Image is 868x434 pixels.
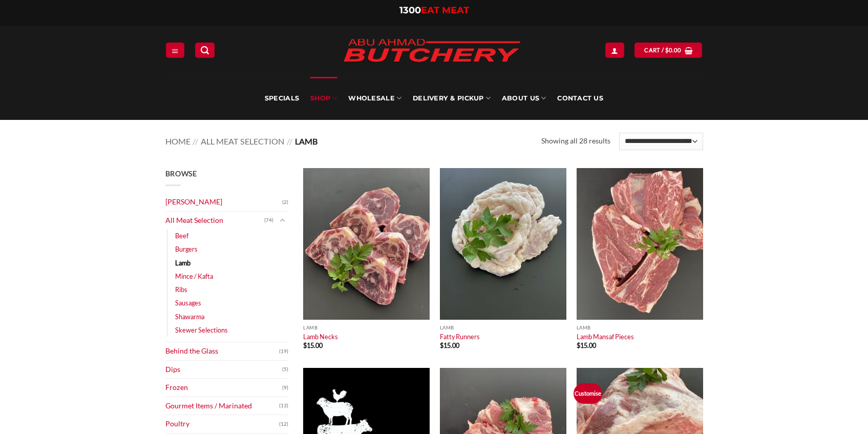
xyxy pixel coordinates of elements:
[440,341,443,349] span: $
[165,342,279,360] a: Behind the Glass
[634,43,702,57] a: View cart
[348,77,401,120] a: Wholesale
[295,136,317,146] span: Lamb
[201,136,284,146] a: All Meat Selection
[303,168,430,320] img: Lamb Necks
[665,46,669,55] span: $
[399,5,469,16] a: 1300EAT MEAT
[577,333,634,341] a: Lamb Mansaf Pieces
[303,341,323,349] bdi: 15.00
[665,47,682,53] bdi: 0.00
[264,213,273,228] span: (74)
[541,135,610,147] p: Showing all 28 results
[175,229,188,242] a: Beef
[282,195,288,210] span: (2)
[577,341,580,349] span: $
[175,270,213,283] a: Mince / Kafta
[440,333,480,341] a: Fatty Runners
[577,341,596,349] bdi: 15.00
[577,168,703,320] img: Lamb-Mansaf-Pieces
[287,136,292,146] span: //
[175,256,190,270] a: Lamb
[440,325,566,330] p: Lamb
[165,361,282,379] a: Dips
[165,212,264,230] a: All Meat Selection
[279,344,288,359] span: (19)
[440,168,566,320] img: Fatty Runners
[165,193,282,211] a: [PERSON_NAME]
[165,397,279,415] a: Gourmet Items / Marinated
[165,136,190,146] a: Home
[413,77,491,120] a: Delivery & Pickup
[577,325,703,330] p: Lamb
[557,77,603,120] a: Contact Us
[276,215,288,226] button: Toggle
[175,323,228,337] a: Skewer Selections
[502,77,546,120] a: About Us
[303,325,430,330] p: Lamb
[644,46,681,55] span: Cart /
[282,362,288,377] span: (5)
[282,380,288,396] span: (9)
[165,379,282,397] a: Frozen
[619,133,703,150] select: Shop order
[175,310,204,323] a: Shawarma
[279,398,288,414] span: (13)
[175,242,198,256] a: Burgers
[195,43,215,57] a: Search
[303,341,307,349] span: $
[605,43,624,57] a: Login
[193,136,198,146] span: //
[421,5,469,16] span: EAT MEAT
[165,169,197,178] span: Browse
[303,333,338,341] a: Lamb Necks
[399,5,421,16] span: 1300
[175,283,187,296] a: Ribs
[166,43,184,57] a: Menu
[265,77,299,120] a: Specials
[334,32,529,71] img: Abu Ahmad Butchery
[165,415,279,433] a: Poultry
[279,417,288,432] span: (12)
[310,77,337,120] a: SHOP
[440,341,459,349] bdi: 15.00
[175,296,201,309] a: Sausages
